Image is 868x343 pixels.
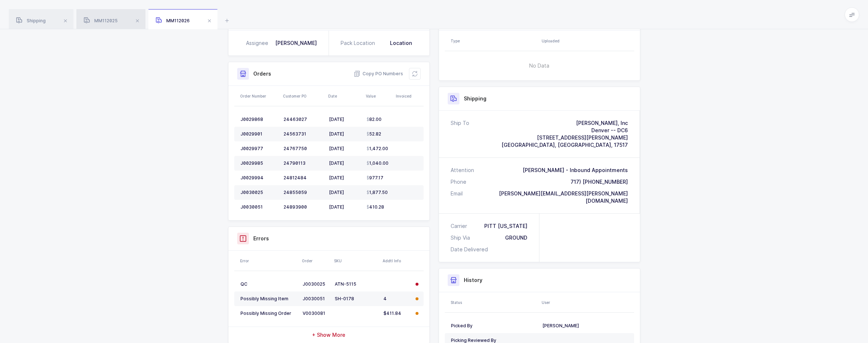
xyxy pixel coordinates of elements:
div: Order [302,258,330,264]
h3: History [464,277,482,284]
div: [DATE] [329,204,361,210]
div: 24563731 [284,131,323,137]
div: Assignee [246,39,268,47]
div: Date [328,93,361,99]
span: 1,040.00 [367,160,388,166]
div: V0030081 [303,310,329,316]
div: 24812484 [284,175,323,181]
div: ATN-5115 [335,281,378,287]
div: Location [390,39,412,47]
div: 24855059 [284,190,323,195]
div: Denver -- DC6 [501,127,628,134]
div: [DATE] [329,131,361,137]
div: [PERSON_NAME] - Inbound Appointments [523,167,628,174]
div: QC [240,281,297,287]
div: Customer PO [283,93,324,99]
div: + Show More [228,327,429,343]
div: Ship To [451,119,469,149]
span: 1,877.50 [367,190,388,195]
span: 82.00 [367,117,382,122]
span: MM112026 [156,18,190,23]
div: 24463027 [284,117,323,122]
div: [PERSON_NAME][EMAIL_ADDRESS][PERSON_NAME][DOMAIN_NAME] [463,190,628,205]
span: [GEOGRAPHIC_DATA], [GEOGRAPHIC_DATA], 17517 [501,142,628,148]
div: J0029868 [240,117,278,122]
div: J0029994 [240,175,278,181]
div: Phone [451,178,466,186]
div: Ship Via [451,234,473,241]
div: Carrier [451,222,470,230]
div: SH-0178 [335,296,378,302]
span: MM112025 [84,18,118,23]
div: PITT [US_STATE] [484,222,527,230]
h3: Errors [253,235,269,242]
span: + Show More [312,331,345,339]
div: [DATE] [329,146,361,152]
div: J0029977 [240,146,278,152]
div: [PERSON_NAME] [542,323,628,329]
div: J0030025 [240,190,278,195]
div: Type [451,38,537,44]
span: 52.82 [367,131,381,137]
div: Possibly Missing Item [240,296,297,302]
div: User [542,300,632,305]
div: [DATE] [329,175,361,181]
div: $411.84 [383,310,410,316]
div: Uploaded [542,38,632,44]
div: Error [240,258,297,264]
span: No Data [492,55,587,77]
div: Date Delivered [451,246,491,253]
div: Email [451,190,463,205]
div: [STREET_ADDRESS][PERSON_NAME] [501,134,628,141]
div: J0030051 [303,296,329,302]
div: [DATE] [329,117,361,122]
div: Order Number [240,93,278,99]
div: 24790113 [284,160,323,166]
h3: Shipping [464,95,486,102]
div: 717) [PHONE_NUMBER] [571,178,628,186]
button: Copy PO Numbers [354,70,403,77]
div: Possibly Missing Order [240,310,297,316]
div: Attention [451,167,474,174]
div: Picked By [451,323,537,329]
span: Shipping [16,18,46,23]
div: Status [451,300,537,305]
h3: Orders [253,70,271,77]
div: 24767750 [284,146,323,152]
div: Invoiced [396,93,421,99]
div: Addtl Info [383,258,410,264]
div: J0030051 [240,204,278,210]
div: 4 [383,296,410,302]
div: [DATE] [329,190,361,195]
div: SKU [334,258,378,264]
span: 1,472.00 [367,146,388,152]
div: [PERSON_NAME], Inc [501,119,628,127]
div: 24893900 [284,204,323,210]
div: J0029901 [240,131,278,137]
div: [PERSON_NAME] [275,39,317,47]
div: [DATE] [329,160,361,166]
div: GROUND [505,234,527,241]
span: 410.28 [367,204,384,210]
div: J0029985 [240,160,278,166]
div: J0030025 [303,281,329,287]
span: 977.17 [367,175,383,181]
div: Pack Location [341,39,375,47]
div: Value [366,93,391,99]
